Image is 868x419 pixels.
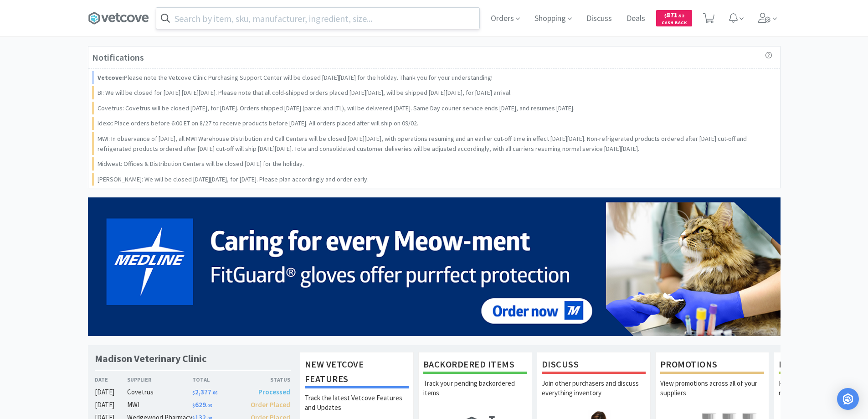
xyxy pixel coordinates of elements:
div: Status [241,375,291,384]
a: Discuss [583,15,616,23]
div: [DATE] [95,387,128,398]
span: $ [192,403,195,409]
p: Join other purchasers and discuss everything inventory [542,378,646,410]
span: . 03 [206,403,212,409]
span: Cash Back [662,21,687,26]
h1: Madison Veterinary Clinic [95,352,206,365]
p: View promotions across all of your suppliers [660,378,764,410]
h1: New Vetcove Features [305,357,409,388]
strong: Vetcove: [98,73,124,82]
span: . 06 [211,390,217,396]
p: MWI: In observance of [DATE], all MWI Warehouse Distribution and Call Centers will be closed [DAT... [98,134,773,154]
h1: Promotions [660,357,764,374]
p: Please note the Vetcove Clinic Purchasing Support Center will be closed [DATE][DATE] for the holi... [98,72,493,83]
p: Covetrus: Covetrus will be closed [DATE], for [DATE]. Orders shipped [DATE] (parcel and LTL), wil... [98,103,575,113]
a: Deals [623,15,649,23]
span: Order Placed [251,400,290,409]
span: 871 [664,10,684,19]
span: Processed [258,388,290,396]
a: [DATE]Covetrus$2,377.06Processed [95,387,291,398]
span: . 52 [678,13,684,19]
span: $ [664,13,667,19]
h3: Notifications [92,50,144,65]
div: [DATE] [95,399,128,410]
div: Date [95,375,128,384]
h1: Discuss [542,357,646,374]
span: 629 [192,400,212,409]
p: Midwest: Offices & Distribution Centers will be closed [DATE] for the holiday. [98,159,304,169]
span: 2,377 [192,388,217,396]
div: MWI [127,399,192,410]
div: Supplier [127,375,192,384]
input: Search by item, sku, manufacturer, ingredient, size... [156,8,479,29]
div: Covetrus [127,387,192,398]
p: [PERSON_NAME]: We will be closed [DATE][DATE], for [DATE]. Please plan accordingly and order early. [98,174,369,184]
a: $871.52Cash Back [656,6,692,31]
img: 5b85490d2c9a43ef9873369d65f5cc4c_481.png [88,197,781,336]
div: Open Intercom Messenger [837,388,859,410]
h1: Backordered Items [423,357,527,374]
p: Idexx: Place orders before 6:00 ET on 8/27 to receive products before [DATE]. All orders placed a... [98,118,418,128]
a: [DATE]MWI$629.03Order Placed [95,399,291,410]
p: BI: We will be closed for [DATE] [DATE][DATE]. Please note that all cold-shipped orders placed [D... [98,88,512,98]
p: Track your pending backordered items [423,378,527,410]
span: $ [192,390,195,396]
div: Total [192,375,241,384]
